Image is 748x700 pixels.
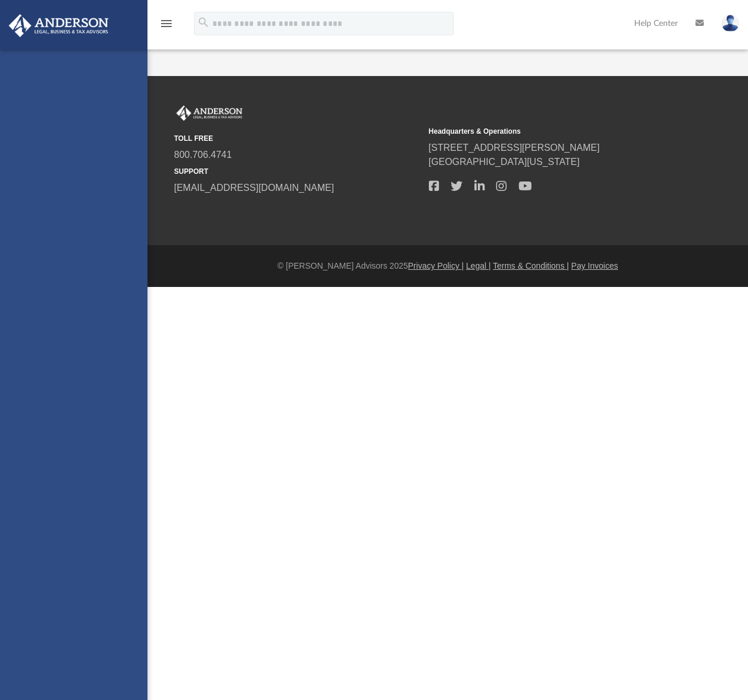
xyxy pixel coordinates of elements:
i: menu [159,16,173,31]
a: [GEOGRAPHIC_DATA][US_STATE] [429,157,580,167]
a: 800.706.4741 [174,150,232,160]
a: Privacy Policy | [408,261,464,270]
i: search [197,16,210,29]
a: Pay Invoices [571,261,618,270]
a: [EMAIL_ADDRESS][DOMAIN_NAME] [174,183,334,193]
div: © [PERSON_NAME] Advisors 2025 [147,260,748,272]
a: [STREET_ADDRESS][PERSON_NAME] [429,143,600,153]
img: Anderson Advisors Platinum Portal [174,105,245,121]
small: SUPPORT [174,166,421,177]
img: User Pic [721,15,739,32]
small: Headquarters & Operations [429,126,675,137]
a: Legal | [466,261,491,270]
a: Terms & Conditions | [493,261,569,270]
small: TOLL FREE [174,133,421,144]
a: menu [159,22,173,31]
img: Anderson Advisors Platinum Portal [5,14,112,37]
